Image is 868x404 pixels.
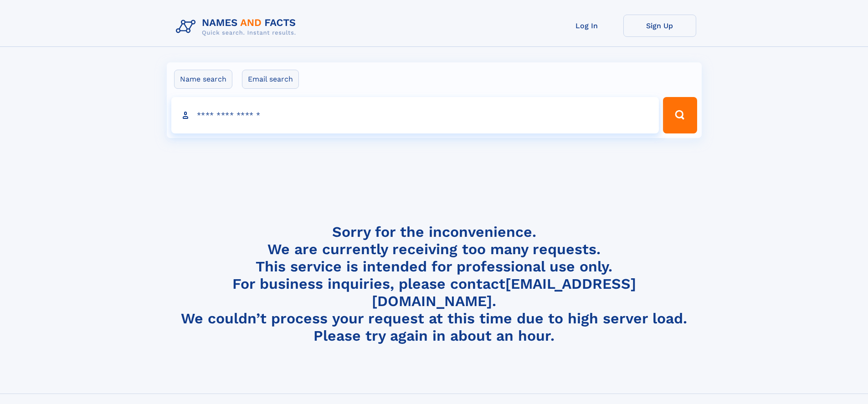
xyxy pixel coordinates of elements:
[172,223,696,345] h4: Sorry for the inconvenience. We are currently receiving too many requests. This service is intend...
[174,70,232,89] label: Name search
[550,15,623,37] a: Log In
[623,15,696,37] a: Sign Up
[242,70,299,89] label: Email search
[172,15,303,39] img: Logo Names and Facts
[663,97,697,133] button: Search Button
[171,97,659,133] input: search input
[372,275,636,310] a: [EMAIL_ADDRESS][DOMAIN_NAME]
